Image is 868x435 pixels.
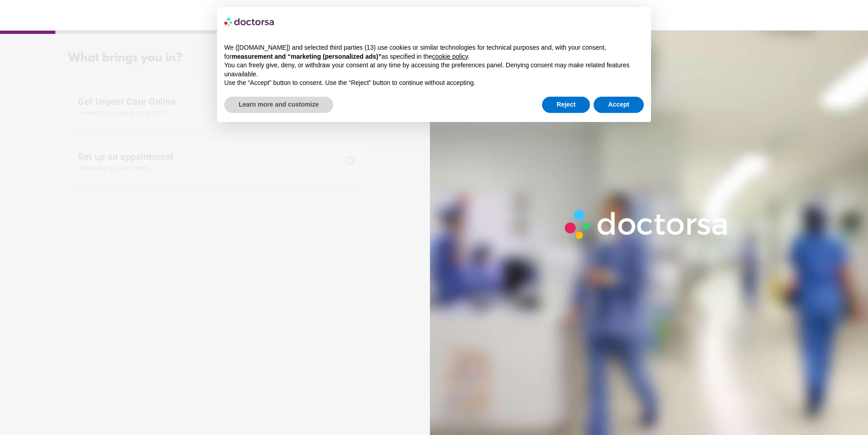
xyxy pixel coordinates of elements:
div: What brings you in? [68,51,365,65]
button: Learn more and customize [224,97,333,113]
span: help [344,155,355,166]
button: Accept [594,97,644,113]
a: cookie policy [432,53,468,60]
p: You can freely give, deny, or withdraw your consent at any time by accessing the preferences pane... [224,61,644,79]
img: logo [224,14,275,29]
span: Get Urgent Care Online [78,96,340,117]
strong: measurement and “marketing (personalized ads)” [231,53,381,60]
img: Logo-Doctorsa-trans-White-partial-flat.png [560,205,734,243]
button: Reject [542,97,590,113]
p: Use the “Accept” button to consent. Use the “Reject” button to continue without accepting. [224,79,644,88]
span: Set up an appointment [78,151,340,172]
span: Immediate primary care, 24/7 [78,109,340,117]
span: Same day or later needs [78,164,340,172]
p: We ([DOMAIN_NAME]) and selected third parties (13) use cookies or similar technologies for techni... [224,43,644,61]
